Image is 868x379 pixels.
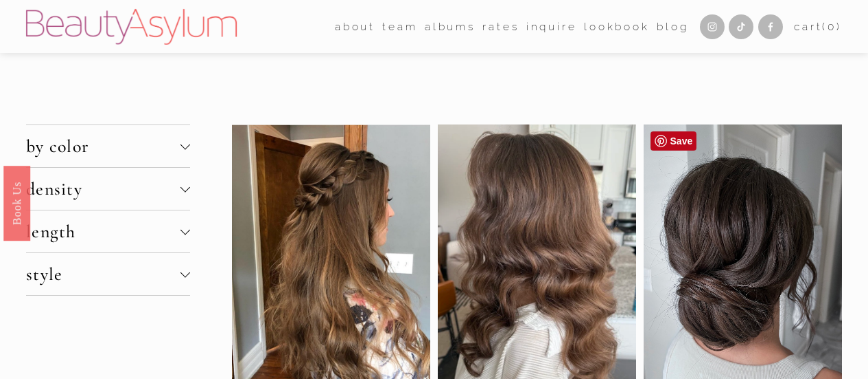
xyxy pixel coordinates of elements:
a: 0 items in cart [794,17,842,36]
a: Blog [657,16,688,37]
span: team [382,17,417,36]
button: style [26,253,190,295]
a: Inquire [526,16,577,37]
a: albums [425,16,476,37]
a: folder dropdown [335,16,375,37]
span: about [335,17,375,36]
a: folder dropdown [382,16,417,37]
a: Pin it! [650,131,697,151]
span: ( ) [822,20,842,33]
a: TikTok [729,14,753,39]
button: density [26,168,190,210]
img: Beauty Asylum | Bridal Hair &amp; Makeup Charlotte &amp; Atlanta [26,9,237,45]
span: style [26,263,180,285]
a: Rates [482,16,519,37]
span: length [26,221,180,242]
a: Facebook [758,14,783,39]
a: Book Us [3,165,30,240]
button: by color [26,125,190,167]
span: by color [26,136,180,157]
button: length [26,210,190,252]
span: 0 [828,20,836,33]
a: Lookbook [584,16,650,37]
span: density [26,178,180,199]
a: Instagram [700,14,725,39]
